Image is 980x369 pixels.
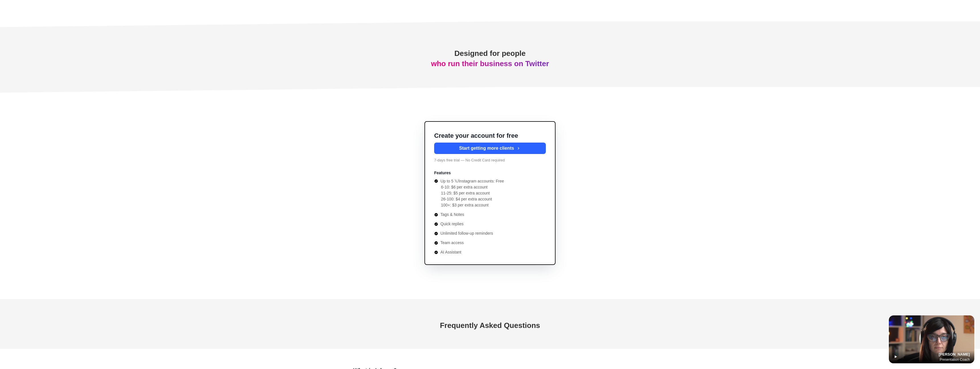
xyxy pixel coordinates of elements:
li: 11-25: $5 per extra account [441,190,546,196]
p: Up to 5 𝕏/Instagram accounts: Free [440,178,504,184]
p: Features [434,170,546,176]
li: 26-100: $4 per extra account [441,196,546,202]
h1: Frequently Asked Questions [440,320,540,331]
li: Unlimited follow-up reminders [434,230,546,236]
span: who run their business on Twitter [431,59,549,68]
p: [PERSON_NAME] [939,352,970,357]
li: 6-10: $6 per extra account [441,184,546,190]
li: 100+: $3 per extra account [441,202,546,208]
img: testimonial cover frame [889,315,974,363]
p: 7-days free trial — No Credit Card required [434,157,546,163]
h1: Designed for people [431,48,549,69]
li: Quick replies [434,221,546,227]
li: Tags & Notes [434,212,546,218]
button: Start getting more clients [434,143,546,154]
p: Create your account for free [434,131,546,140]
li: Team access [434,240,546,246]
p: Presentation Coach [940,357,970,362]
li: AI Assistant [434,249,546,255]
